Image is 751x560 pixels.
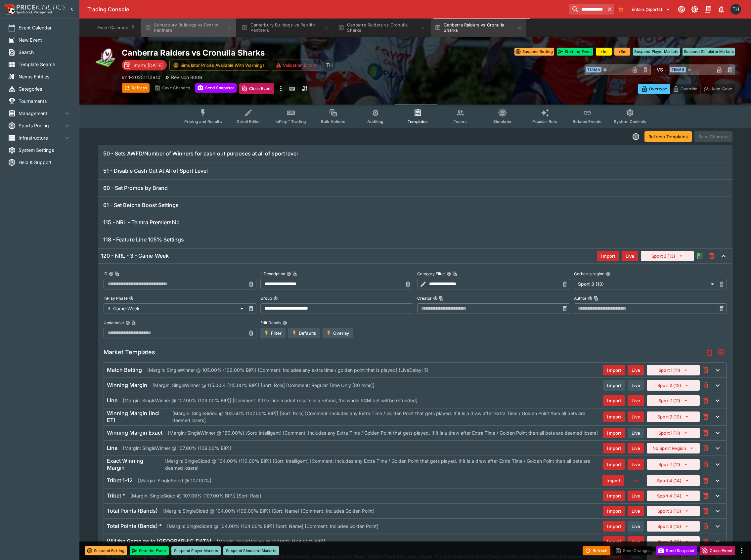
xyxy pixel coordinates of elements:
[276,119,306,124] span: InPlay™ Trading
[292,272,297,276] button: Copy To Clipboard
[628,459,644,470] button: Live
[260,320,281,325] p: Edit Details
[730,4,741,15] div: Todd Henderson
[628,4,674,15] button: Select Tenant
[616,4,626,15] button: No Bookmarks
[614,48,630,56] button: +5m
[107,382,147,389] h6: Winning Margin
[122,48,428,58] h2: Copy To Clipboard
[179,105,651,128] div: Event type filters
[431,19,526,37] button: Canberra Raiders vs Cronulla Sharks
[95,48,116,69] img: rugby_league.png
[603,536,625,547] button: Import
[649,85,667,92] p: Overtype
[19,147,71,153] span: System Settings
[514,48,554,56] button: Suspend Betting
[103,236,184,243] h6: 118 - Feature Line 105% Settings
[603,443,625,453] button: Import
[122,74,160,81] p: Copy To Clipboard
[574,295,587,301] p: Author
[195,83,237,93] button: Send Snapshot
[603,459,625,470] button: Import
[103,167,208,174] h6: 51 - Disable Cash Out At All of Sport Level
[594,296,598,301] button: Copy To Clipboard
[703,346,715,358] button: Copy Market Templates
[433,296,438,301] button: CreatorCopy To Clipboard
[647,411,700,422] button: Sport 2 (12)
[93,19,140,37] button: Event Calendar
[647,428,700,438] button: Sport 1 (11)
[168,429,598,436] p: [Margin: SingleWinner @ 160.00%] [Sort: Intelligent] [Comment: Includes any Extra Time / Golden P...
[439,296,444,301] button: Copy To Clipboard
[670,67,686,72] span: Team B
[711,85,732,92] p: Auto-Save
[656,546,697,555] button: Send Snapshot
[557,48,593,56] button: Start the Event
[628,506,644,516] button: Live
[647,443,700,453] button: No Sport Region
[647,475,700,486] button: Sport 4 (14)
[238,19,333,37] button: Canterbury Bulldogs vs Penrith Panthers
[260,328,286,338] button: Filter
[447,272,451,276] button: Category FilterCopy To Clipboard
[683,48,735,56] button: Suspend Simulator Markets
[171,74,202,81] p: Revision 8009
[130,546,169,555] button: Start the Event
[141,19,236,37] button: Canterbury Bulldogs vs Penrith Panthers
[223,546,279,555] button: Suspend Simulator Markets
[628,411,644,422] button: Live
[603,506,625,516] button: Import
[123,445,231,452] p: [Margin: SingleWinner @ 107.00% (109.00% BIP)]
[237,119,260,124] span: Detail Editor
[171,546,221,555] button: Suspend Player Markets
[588,296,593,301] button: AuthorCopy To Clipboard
[493,119,512,124] span: Simulator
[260,271,285,277] p: Description
[104,271,108,277] p: ID
[417,271,445,277] p: Category Filter
[715,346,727,358] button: Add
[2,3,15,16] img: PriceKinetics Logo
[323,328,353,338] button: Overlay
[700,546,735,555] button: Close Event
[19,98,71,105] span: Tournaments
[627,475,644,486] button: Live
[647,521,700,532] button: Sport 3 (13)
[107,410,167,424] h6: Winning Margin (Incl ET)
[184,119,222,124] span: Pricing and Results
[87,6,566,13] div: Trading Console
[676,3,687,15] button: Connected to PK
[614,119,646,124] span: System Controls
[273,296,278,301] button: Group
[715,3,727,15] button: Notifications
[272,60,321,71] button: Validation Errors
[647,459,700,470] button: Sport 1 (11)
[603,428,625,438] button: Import
[125,321,130,325] button: Updated atCopy To Clipboard
[603,380,625,391] button: Import
[633,48,680,56] button: Suspend Player Markets
[19,73,71,80] span: Nexus Entities
[107,457,160,471] h6: Exact Winning Margin
[19,134,63,141] span: Infrastructure
[603,491,625,501] button: Import
[107,538,211,545] h6: Will the Game go to [GEOGRAPHIC_DATA]
[19,159,71,166] span: Help & Support
[628,536,644,547] button: Live
[104,320,124,325] p: Updated at
[670,84,700,94] button: Override
[638,84,670,94] button: Overtype
[694,250,706,262] button: Audit the Template Change History
[603,521,625,532] button: Import
[288,328,320,338] button: Defaults
[109,272,113,276] button: IDCopy To Clipboard
[107,366,142,373] h6: Match Betting
[130,492,261,499] p: [Margin: SingleSided @ 107.00% (107.00% BIP)] [Sort: Role]
[163,507,375,514] p: [Margin: SingleSided @ 104.00% (106.00% BIP)] [Sort: Name] [Comment: Includes Golden Point]
[169,60,269,71] button: Simulator Prices Available With Warnings
[628,380,644,391] button: Live
[19,36,71,43] span: New Event
[153,382,375,389] p: [Margin: SingleWinner @ 115.00% (115.00% BIP)] [Sort: Role] [Comment: Regular Time Only (80 mins)]
[647,491,700,501] button: Sport 4 (14)
[167,523,378,530] p: [Margin: SingleSided @ 104.00% (104.00% BIP)] [Sort: Name] [Comment: Includes Golden Point]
